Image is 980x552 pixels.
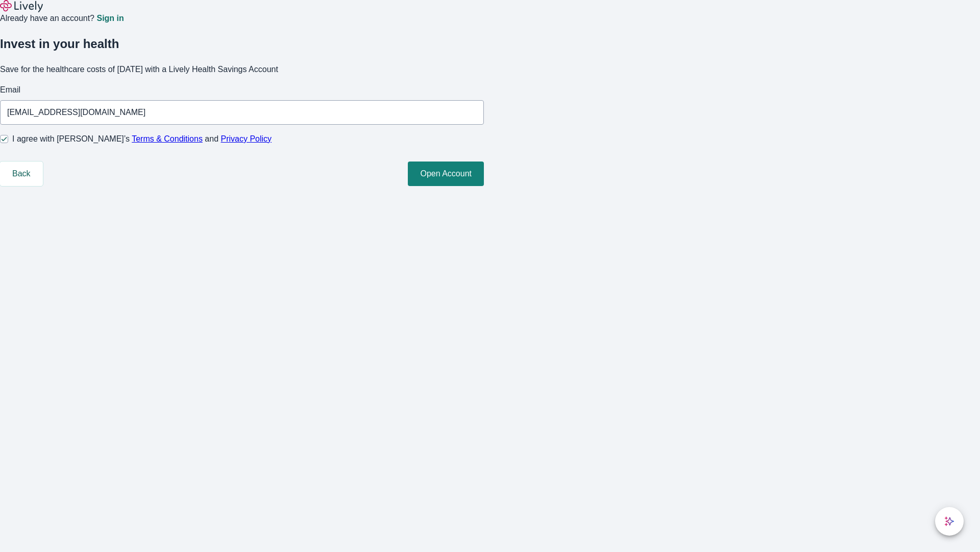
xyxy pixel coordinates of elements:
svg: Lively AI Assistant [944,516,954,526]
a: Terms & Conditions [132,134,203,143]
a: Sign in [96,14,124,22]
button: Open Account [408,162,484,186]
span: I agree with [PERSON_NAME]’s and [12,133,272,145]
button: chat [935,507,964,536]
a: Privacy Policy [221,134,272,143]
